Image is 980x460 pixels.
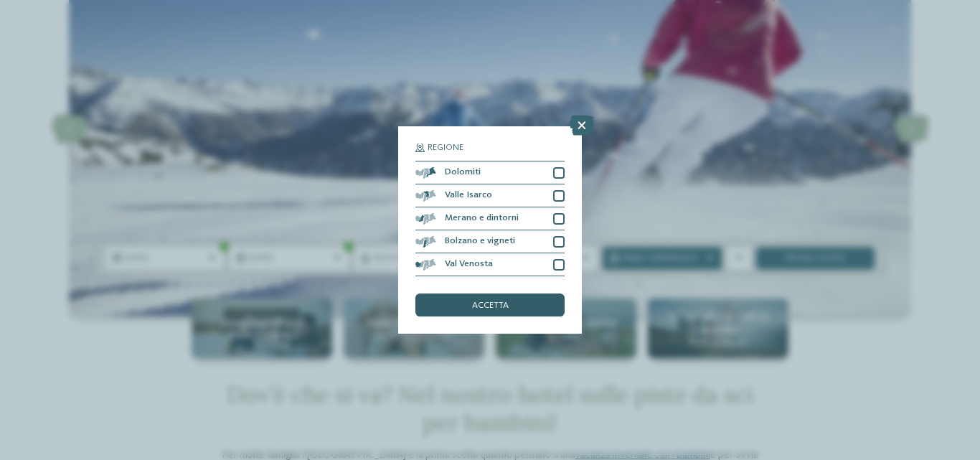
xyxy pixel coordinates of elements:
span: accetta [472,301,509,311]
span: Valle Isarco [445,191,492,200]
span: Merano e dintorni [445,214,519,223]
span: Bolzano e vigneti [445,237,515,246]
span: Dolomiti [445,168,481,177]
span: Val Venosta [445,260,493,269]
span: Regione [428,144,463,153]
